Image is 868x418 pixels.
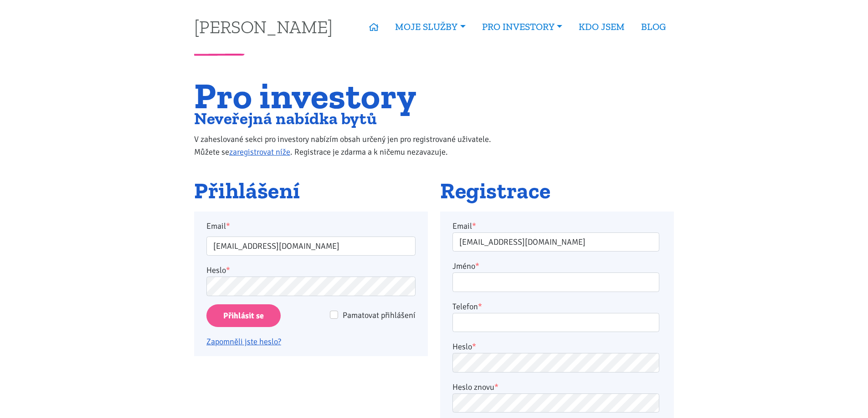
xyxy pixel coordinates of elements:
label: Jméno [452,260,479,272]
abbr: required [472,221,476,231]
a: [PERSON_NAME] [194,18,333,35]
abbr: required [478,302,482,312]
h2: Neveřejná nabídka bytů [194,111,510,126]
label: Email [452,220,476,232]
abbr: required [472,342,476,352]
h1: Pro investory [194,81,510,111]
span: Pamatovat přihlášení [343,310,416,320]
abbr: required [475,261,479,271]
label: Heslo znovu [452,381,498,393]
a: BLOG [633,16,674,37]
p: V zaheslované sekci pro investory nabízím obsah určený jen pro registrované uživatele. Můžete se ... [194,133,510,158]
a: zaregistrovat níže [229,147,290,157]
a: KDO JSEM [570,16,633,37]
label: Heslo [206,264,230,277]
label: Heslo [452,340,476,353]
h2: Registrace [440,179,674,203]
a: Zapomněli jste heslo? [206,337,281,347]
label: Email [200,220,422,232]
a: PRO INVESTORY [474,16,570,37]
abbr: required [494,382,498,392]
input: Přihlásit se [206,304,281,327]
label: Telefon [452,300,482,313]
a: MOJE SLUŽBY [387,16,473,37]
h2: Přihlášení [194,179,428,203]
